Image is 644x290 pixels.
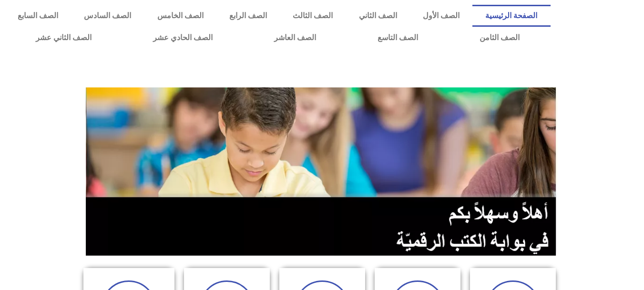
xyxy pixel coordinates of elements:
[144,5,216,27] a: الصف الخامس
[410,5,472,27] a: الصف الأول
[122,27,243,49] a: الصف الحادي عشر
[472,5,550,27] a: الصفحة الرئيسية
[347,27,449,49] a: الصف التاسع
[5,5,71,27] a: الصف السابع
[216,5,280,27] a: الصف الرابع
[243,27,347,49] a: الصف العاشر
[280,5,346,27] a: الصف الثالث
[71,5,144,27] a: الصف السادس
[346,5,410,27] a: الصف الثاني
[5,27,122,49] a: الصف الثاني عشر
[449,27,550,49] a: الصف الثامن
